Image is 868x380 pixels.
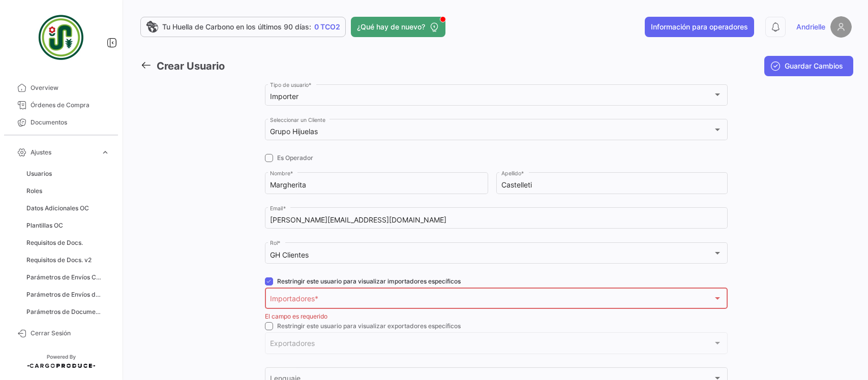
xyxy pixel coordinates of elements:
[277,153,313,163] span: Es Operador
[26,169,52,178] span: Usuarios
[270,296,713,305] span: Importadores
[764,56,853,76] button: Guardar Cambios
[162,22,311,32] span: Tu Huella de Carbono en los últimos 90 días:
[140,17,346,37] a: Tu Huella de Carbono en los últimos 90 días:0 TCO2
[22,252,114,268] a: Requisitos de Docs. v2
[270,127,318,136] mat-select-trigger: Grupo Hijuelas
[26,221,63,230] span: Plantillas OC
[8,79,114,97] a: Overview
[796,22,825,32] span: Andrielle
[26,307,104,316] span: Parámetros de Documentos
[277,277,461,286] span: Restringir este usuario para visualizar importadores específicos
[22,183,114,199] a: Roles
[277,322,461,331] span: Restringir este usuario para visualizar exportadores específicos
[101,148,110,157] span: expand_more
[31,118,110,127] span: Documentos
[830,16,852,38] img: placeholder-user.png
[270,341,713,350] span: Exportadores
[270,250,309,259] mat-select-trigger: GH Clientes
[785,61,843,71] span: Guardar Cambios
[22,287,114,302] a: Parámetros de Envíos de Cargas Terrestres
[26,238,83,247] span: Requisitos de Docs.
[357,22,425,32] span: ¿Qué hay de nuevo?
[645,17,754,37] button: Información para operadores
[31,101,110,110] span: Órdenes de Compra
[22,201,114,216] a: Datos Adicionales OC
[22,304,114,320] a: Parámetros de Documentos
[22,235,114,250] a: Requisitos de Docs.
[31,83,110,92] span: Overview
[270,92,298,101] mat-select-trigger: Importer
[8,114,114,131] a: Documentos
[26,204,89,213] span: Datos Adicionales OC
[26,186,42,196] span: Roles
[351,17,445,37] button: ¿Qué hay de nuevo?
[31,148,97,157] span: Ajustes
[157,59,225,74] h3: Crear Usuario
[26,290,104,299] span: Parámetros de Envíos de Cargas Terrestres
[22,166,114,181] a: Usuarios
[36,12,86,63] img: 09eb5b32-e659-4764-be0d-2e13a6635bbc.jpeg
[8,97,114,114] a: Órdenes de Compra
[22,218,114,233] a: Plantillas OC
[26,256,92,265] span: Requisitos de Docs. v2
[314,22,340,32] span: 0 TCO2
[22,270,114,285] a: Parámetros de Envíos Cargas Marítimas
[31,329,110,338] span: Cerrar Sesión
[26,273,104,282] span: Parámetros de Envíos Cargas Marítimas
